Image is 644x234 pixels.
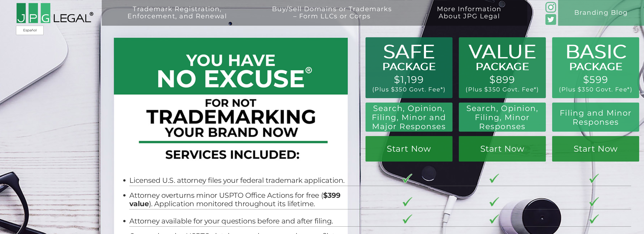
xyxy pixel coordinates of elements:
[403,214,412,224] img: checkmark-border-3.png
[369,104,449,131] h2: Search, Opinion, Filing, Minor and Major Responses
[489,174,499,183] img: checkmark-border-3.png
[545,14,556,25] img: Twitter_Social_Icon_Rounded_Square_Color-mid-green3-90.png
[129,217,346,225] li: Attorney available for your questions before and after filing.
[403,197,412,206] img: checkmark-border-3.png
[17,27,42,34] a: Español
[253,5,411,31] a: Buy/Sell Domains or Trademarks– Form LLCs or Corps
[552,136,639,162] a: Start Now
[589,174,599,183] img: checkmark-border-3.png
[489,197,499,206] img: checkmark-border-3.png
[545,2,556,13] img: glyph-logo_May2016-green3-90.png
[108,5,246,31] a: Trademark Registration,Enforcement, and Renewal
[129,191,340,208] b: $399 value
[366,136,453,162] a: Start Now
[459,136,546,162] a: Start Now
[403,174,412,183] img: checkmark-border-3.png
[557,108,634,127] h2: Filing and Minor Responses
[16,3,93,24] img: 2016-logo-black-letters-3-r.png
[129,176,346,185] li: Licensed U.S. attorney files your federal trademark application.
[129,191,346,208] li: Attorney overturns minor USPTO Office Actions for free ( ). Application monitored throughout its ...
[589,214,599,224] img: checkmark-border-3.png
[418,5,521,31] a: More InformationAbout JPG Legal
[464,104,541,131] h2: Search, Opinion, Filing, Minor Responses
[589,197,599,206] img: checkmark-border-3.png
[489,214,499,224] img: checkmark-border-3.png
